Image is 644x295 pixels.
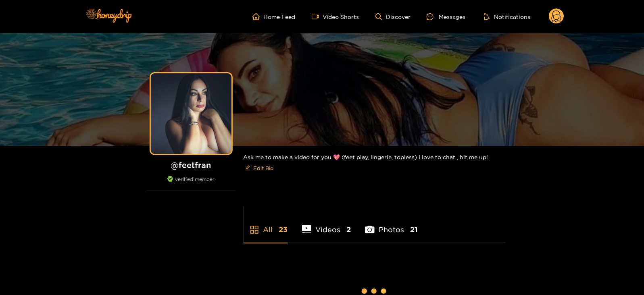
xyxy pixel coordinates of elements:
a: Home Feed [252,13,296,20]
span: Edit Bio [254,164,274,172]
span: 21 [410,224,418,235]
span: 2 [346,224,351,235]
span: video-camera [312,13,323,20]
a: Video Shorts [312,13,359,20]
span: home [252,13,264,20]
span: appstore [250,225,259,235]
h1: @ feetfran [147,160,236,170]
li: All [244,206,288,243]
span: edit [245,165,250,171]
li: Videos [302,206,351,243]
div: Messages [427,12,465,21]
div: verified member [147,176,236,191]
a: Discover [375,13,411,20]
li: Photos [365,206,418,243]
button: Notifications [481,12,533,21]
button: editEdit Bio [244,162,275,175]
div: Ask me to make a video for you 💖 (feet play, lingerie, topless) I love to chat , hit me up! [244,146,506,181]
span: 23 [279,224,288,235]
